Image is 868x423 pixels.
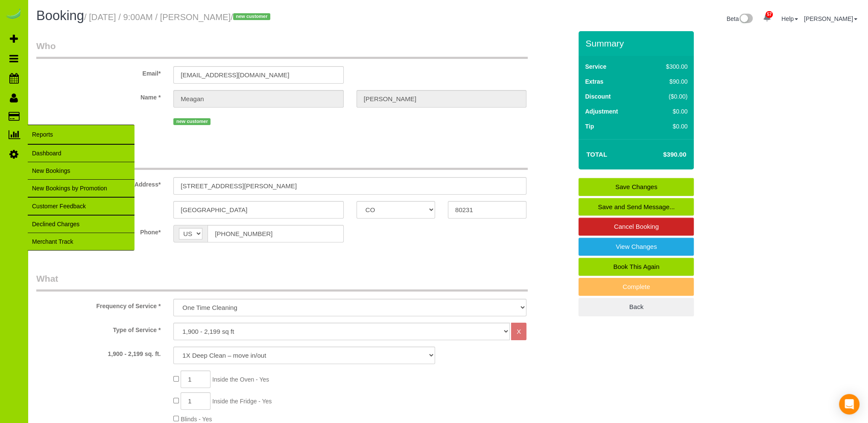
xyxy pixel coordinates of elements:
[579,238,694,256] a: View Changes
[84,12,273,22] small: / [DATE] / 9:00AM / [PERSON_NAME]
[648,122,688,131] div: $0.00
[173,66,343,84] input: Email*
[637,151,686,158] h4: $390.00
[28,233,134,250] a: Merchant Track
[804,15,857,22] a: [PERSON_NAME]
[579,178,694,196] a: Save Changes
[648,107,688,116] div: $0.00
[586,151,607,158] strong: Total
[30,323,167,334] label: Type of Service *
[585,107,618,116] label: Adjustment
[648,92,688,101] div: ($0.00)
[28,162,134,179] a: New Bookings
[36,272,528,292] legend: What
[648,77,688,86] div: $90.00
[579,198,694,216] a: Save and Send Message...
[28,145,134,162] a: Dashboard
[357,90,526,108] input: Last Name*
[208,225,343,242] input: Phone*
[181,416,212,423] span: Blinds - Yes
[5,9,22,20] img: Automaid Logo
[766,11,773,18] span: 57
[585,38,690,48] h3: Summary
[212,376,269,383] span: Inside the Oven - Yes
[648,62,688,71] div: $300.00
[585,122,594,131] label: Tip
[36,40,528,59] legend: Who
[839,394,859,414] div: Open Intercom Messenger
[231,12,273,22] span: /
[173,90,343,108] input: First Name*
[28,125,134,144] span: Reports
[30,90,167,102] label: Name *
[579,258,694,276] a: Book This Again
[28,180,134,197] a: New Bookings by Promotion
[233,13,270,20] span: new customer
[727,15,753,22] a: Beta
[30,299,167,310] label: Frequency of Service *
[30,347,167,358] label: 1,900 - 2,199 sq. ft.
[759,9,775,27] a: 57
[585,77,603,86] label: Extras
[30,66,167,78] label: Email*
[173,118,210,125] span: new customer
[448,201,526,219] input: Zip Code*
[173,201,343,219] input: City*
[36,8,84,23] span: Booking
[36,151,528,170] legend: Where
[28,216,134,233] a: Declined Charges
[739,14,753,25] img: New interface
[585,62,606,71] label: Service
[585,92,611,101] label: Discount
[579,298,694,316] a: Back
[28,198,134,215] a: Customer Feedback
[579,218,694,236] a: Cancel Booking
[28,144,134,251] ul: Reports
[212,398,272,405] span: Inside the Fridge - Yes
[781,15,798,22] a: Help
